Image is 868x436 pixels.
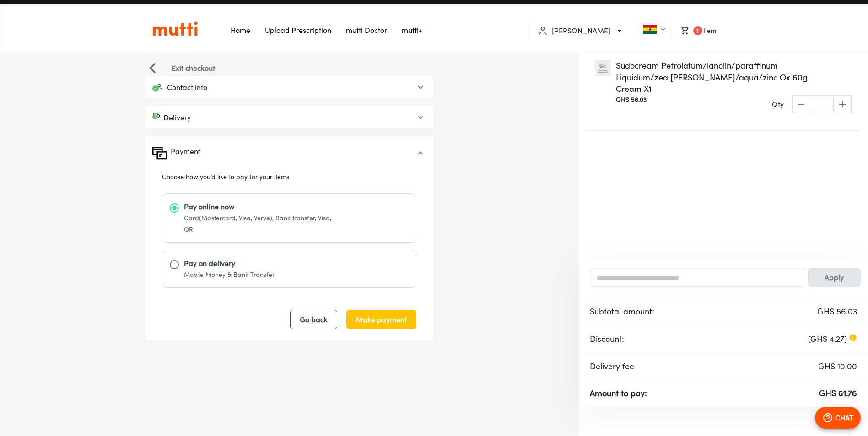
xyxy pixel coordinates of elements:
[184,202,234,211] span: Pay online now
[819,387,857,399] p: GHS 61.76
[398,263,412,272] img: Bank Transfer on Delivery
[152,82,163,93] img: Complete Profile
[402,26,422,35] a: Navigates to mutti+ page
[595,60,611,76] img: Sudocream Petrolatum/lanolin/paraffinum Liquidum/zea Mays/aqua/zinc Ox 60g Cream X1
[145,60,219,76] button: Navigate LeftExit checkout
[167,82,207,93] p: Contact info
[817,305,857,318] p: GHS 56.03
[808,333,857,345] p: ( GHS 4.27 )
[660,27,666,32] img: Dropdown
[337,218,350,227] img: Mastercard
[152,21,198,37] a: Link on the logo navigates to HomePage
[369,206,383,215] img: Vodafone Cash
[353,206,367,215] img: Airtel Money
[818,360,857,372] p: GHS 10.00
[382,263,396,272] img: Cash on Delivery
[590,305,654,318] p: Subtotal amount:
[673,22,716,39] li: Item
[346,310,416,329] button: Make payment
[356,313,407,326] span: Make payment
[152,21,198,37] img: Logo
[616,60,828,95] p: Sudocream Petrolatum/lanolin/paraffinum Liquidum/zea [PERSON_NAME]/aqua/zinc Ox 60g Cream X1
[835,412,853,423] p: CHAT
[152,146,167,160] img: PaymentIcon
[590,387,647,399] p: Amount to pay:
[552,25,610,36] p: [PERSON_NAME]
[145,171,433,340] div: PaymentIconPayment
[772,99,784,110] p: Qty
[290,310,337,329] button: Go back
[693,26,702,35] span: 1
[171,146,200,160] p: Payment
[145,137,433,170] div: PaymentIconPayment
[590,333,624,345] p: Discount:
[833,95,852,113] span: increase
[172,63,215,74] p: Exit checkout
[152,112,160,119] img: DeliveryComplete
[184,214,331,233] span: Card(Mastercard, Visa, Verve), Bank transfer, Visa, QR
[162,193,416,295] div: payment options
[385,206,399,215] img: Visa
[346,26,387,35] a: Navigates to mutti doctor website
[145,106,433,128] div: DeliveryCompleteDelivery
[590,360,634,372] p: Delivery fee
[145,76,433,98] div: Complete ProfileContact info
[849,334,857,342] svg: [object Object]
[184,259,235,268] span: Pay on delivery
[163,112,191,123] p: Delivery
[265,26,331,35] a: Navigates to Prescription Upload Page
[184,271,275,278] span: Mobile Money & Bank Transfer
[147,63,158,74] img: Navigate Left
[231,26,250,35] a: Navigates to Home Page
[616,95,647,123] div: GHS 56.03
[162,171,416,182] p: Choose how you’d like to pay for your items
[815,407,861,429] button: CHAT
[337,206,350,215] img: MTN Mobile Money
[300,313,328,326] span: Go back
[643,25,657,34] img: Ghana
